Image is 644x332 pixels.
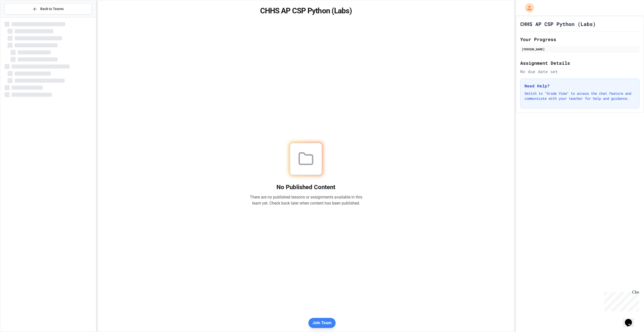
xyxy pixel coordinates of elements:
[525,83,635,89] h3: Need Help?
[2,2,35,32] div: Chat with us now!Close
[520,36,639,43] h2: Your Progress
[623,312,639,327] iframe: chat widget
[250,183,362,191] h2: No Published Content
[104,6,508,15] h1: CHHS AP CSP Python (Labs)
[520,20,596,27] h1: CHHS AP CSP Python (Labs)
[525,91,635,101] p: Switch to "Grade View" to access the chat feature and communicate with your teacher for help and ...
[5,4,92,14] button: Back to Teams
[522,47,638,51] div: [PERSON_NAME]
[602,290,639,311] iframe: chat widget
[40,6,64,12] span: Back to Teams
[250,194,362,206] p: There are no published lessons or assignments available in this team yet. Check back later when c...
[520,2,535,14] div: My Account
[520,69,639,75] div: No due date set
[308,318,336,328] button: Join Team
[520,59,639,67] h2: Assignment Details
